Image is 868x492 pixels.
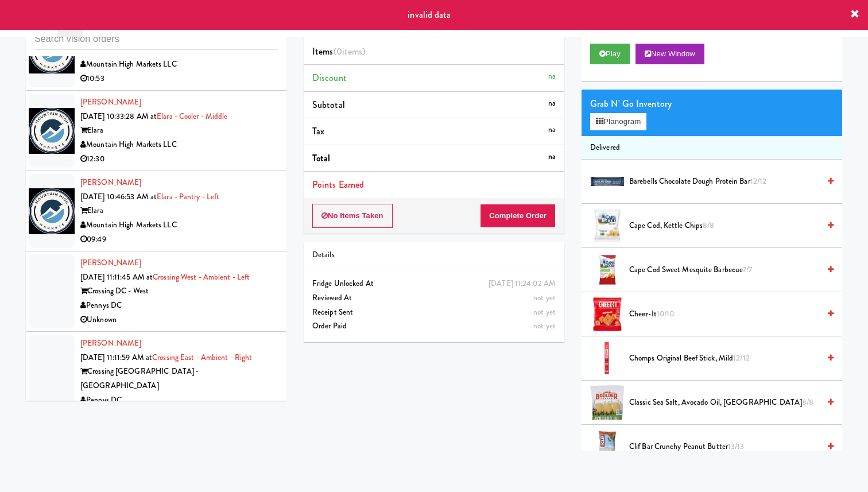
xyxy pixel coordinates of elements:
[629,396,819,410] span: Classic Sea Salt, Avocado Oil, [GEOGRAPHIC_DATA]
[582,136,842,160] li: Delivered
[657,308,675,319] span: 10/10
[590,113,646,130] button: Planogram
[80,299,278,313] div: Pennys DC
[533,320,556,331] span: not yet
[80,191,157,202] span: [DATE] 10:46:53 AM at
[625,219,834,233] div: Cape Cod, Kettle Chips8/8
[80,257,141,268] a: [PERSON_NAME]
[80,352,152,363] span: [DATE] 11:11:59 AM at
[548,123,556,137] div: na
[635,44,704,64] button: New Window
[312,248,556,262] div: Details
[489,277,556,291] div: [DATE] 11:24:02 AM
[312,291,556,305] div: Reviewed At
[533,307,556,317] span: not yet
[157,111,227,122] a: Elara - Cooler - Middle
[80,218,278,233] div: Mountain High Markets LLC
[26,251,286,332] li: [PERSON_NAME][DATE] 11:11:45 AM atCrossing West - Ambient - LeftCrossing DC - WestPennys DCUnknown
[703,220,714,231] span: 8/8
[629,307,819,321] span: Cheez-It
[629,351,819,366] span: Chomps Original Beef Stick, Mild
[312,277,556,291] div: Fridge Unlocked At
[342,45,363,58] ng-pluralize: items
[34,29,278,50] input: Search vision orders
[334,45,366,58] span: (0 )
[157,191,219,202] a: Elara - Pantry - Left
[480,204,556,228] button: Complete Order
[629,263,819,277] span: Cape Cod Sweet Mesquite Barbecue
[80,152,278,166] div: 12:30
[312,204,393,228] button: No Items Taken
[312,178,364,191] span: Points Earned
[802,397,813,408] span: 8/8
[629,440,819,454] span: Clif Bar Crunchy Peanut Butter
[590,95,834,113] div: Grab N' Go Inventory
[80,138,278,152] div: Mountain High Markets LLC
[80,111,157,122] span: [DATE] 10:33:28 AM at
[728,441,745,452] span: 13/13
[548,69,556,84] div: na
[80,123,278,138] div: Elara
[26,91,286,171] li: [PERSON_NAME][DATE] 10:33:28 AM atElara - Cooler - MiddleElaraMountain High Markets LLC12:30
[80,338,141,348] a: [PERSON_NAME]
[312,125,324,138] span: Tax
[153,272,250,282] a: Crossing West - Ambient - Left
[80,96,141,107] a: [PERSON_NAME]
[625,351,834,366] div: Chomps Original Beef Stick, Mild12/12
[629,219,819,233] span: Cape Cod, Kettle Chips
[408,8,451,21] span: invalid data
[80,284,278,299] div: Crossing DC - West
[548,150,556,164] div: na
[26,171,286,251] li: [PERSON_NAME][DATE] 10:46:53 AM atElara - Pantry - LeftElaraMountain High Markets LLC09:49
[312,319,556,334] div: Order Paid
[80,72,278,86] div: 10:53
[80,313,278,327] div: Unknown
[26,332,286,427] li: [PERSON_NAME][DATE] 11:11:59 AM atCrossing East - Ambient - RightCrossing [GEOGRAPHIC_DATA] - [GE...
[80,204,278,218] div: Elara
[152,352,252,363] a: Crossing East - Ambient - Right
[548,96,556,111] div: na
[80,272,153,282] span: [DATE] 11:11:45 AM at
[625,307,834,321] div: Cheez-It10/10
[625,396,834,410] div: Classic Sea Salt, Avocado Oil, [GEOGRAPHIC_DATA]8/8
[80,365,278,393] div: Crossing [GEOGRAPHIC_DATA] - [GEOGRAPHIC_DATA]
[312,152,331,165] span: Total
[80,177,141,188] a: [PERSON_NAME]
[80,233,278,247] div: 09:49
[743,264,752,275] span: 7/7
[80,57,278,72] div: Mountain High Markets LLC
[625,263,834,277] div: Cape Cod Sweet Mesquite Barbecue7/7
[625,175,834,189] div: Barebells Chocolate Dough Protein Bar12/12
[750,176,767,187] span: 12/12
[590,44,630,64] button: Play
[80,393,278,408] div: Pennys DC
[312,305,556,320] div: Receipt Sent
[733,352,750,363] span: 12/12
[625,440,834,454] div: Clif Bar Crunchy Peanut Butter13/13
[533,292,556,303] span: not yet
[312,98,345,111] span: Subtotal
[629,175,819,189] span: Barebells Chocolate Dough Protein Bar
[312,45,365,58] span: Items
[312,71,347,84] span: Discount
